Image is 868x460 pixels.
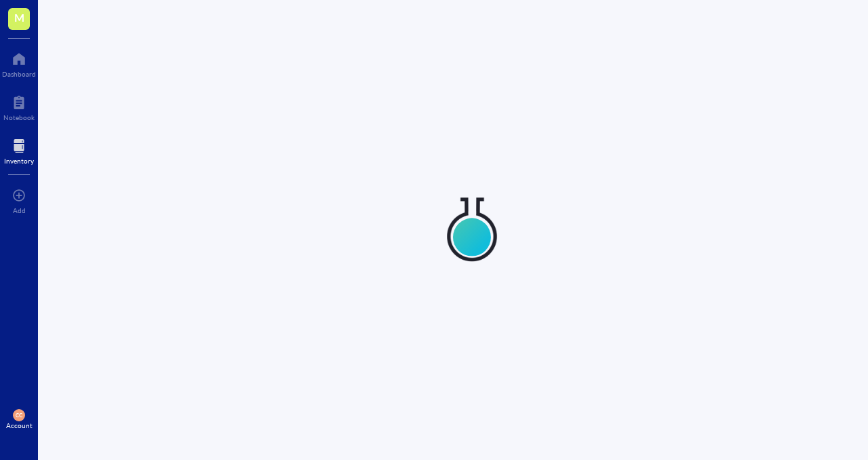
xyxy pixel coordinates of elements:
[2,70,36,78] div: Dashboard
[3,113,35,121] div: Notebook
[4,157,34,165] div: Inventory
[2,48,36,78] a: Dashboard
[6,421,33,429] div: Account
[16,412,23,418] span: CC
[14,9,24,26] span: M
[4,135,34,165] a: Inventory
[13,206,26,214] div: Add
[3,92,35,121] a: Notebook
